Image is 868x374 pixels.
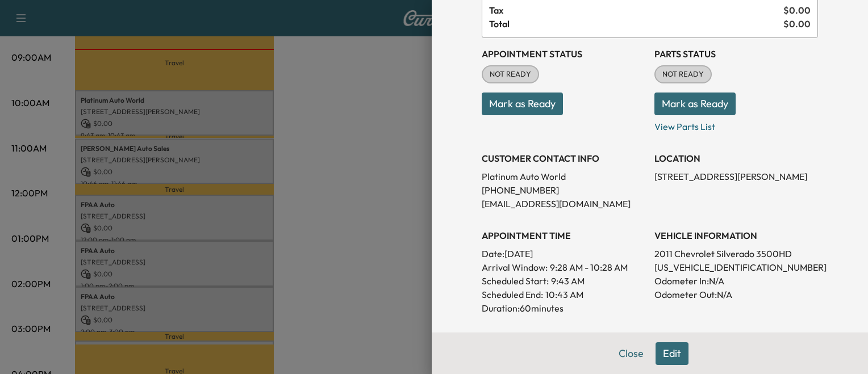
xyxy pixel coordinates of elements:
p: Duration: 60 minutes [482,301,645,315]
p: [US_VEHICLE_IDENTIFICATION_NUMBER] [654,260,818,274]
p: View Parts List [654,115,818,133]
p: 9:43 AM [551,274,585,288]
span: $ 0.00 [783,3,811,17]
h3: Parts Status [654,47,818,61]
p: Odometer In: N/A [654,274,818,288]
button: Edit [656,342,688,365]
p: [EMAIL_ADDRESS][DOMAIN_NAME] [482,197,645,211]
p: [STREET_ADDRESS][PERSON_NAME] [654,170,818,183]
h3: Appointment Status [482,47,645,61]
p: Date: [DATE] [482,247,645,260]
button: Mark as Ready [482,93,563,115]
p: Scheduled End: [482,288,543,301]
span: Total [489,17,783,31]
span: NOT READY [483,69,538,80]
p: Arrival Window: [482,260,645,274]
p: 2011 Chevrolet Silverado 3500HD [654,247,818,260]
span: 9:28 AM - 10:28 AM [550,260,628,274]
p: 10:43 AM [545,288,583,301]
p: [PHONE_NUMBER] [482,183,645,197]
p: Scheduled Start: [482,274,549,288]
h3: VEHICLE INFORMATION [654,229,818,242]
p: Platinum Auto World [482,170,645,183]
span: $ 0.00 [783,17,811,31]
h3: CUSTOMER CONTACT INFO [482,152,645,165]
h3: LOCATION [654,152,818,165]
span: NOT READY [656,69,711,80]
button: Close [611,342,651,365]
button: Mark as Ready [654,93,736,115]
h3: APPOINTMENT TIME [482,229,645,242]
p: Odometer Out: N/A [654,288,818,301]
span: Tax [489,3,783,17]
